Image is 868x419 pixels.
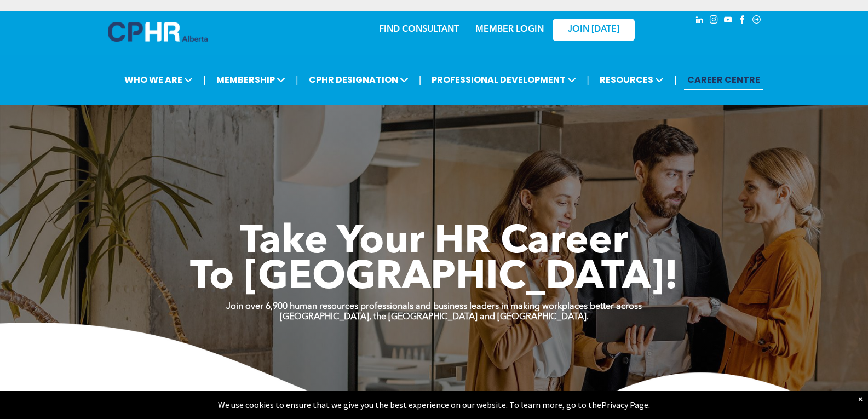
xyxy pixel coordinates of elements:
span: PROFESSIONAL DEVELOPMENT [428,70,579,90]
a: MEMBER LOGIN [475,25,544,34]
span: MEMBERSHIP [213,70,289,90]
a: facebook [737,14,749,28]
span: WHO WE ARE [121,70,196,90]
a: JOIN [DATE] [553,19,635,41]
li: | [587,68,589,91]
span: RESOURCES [596,70,667,90]
span: Take Your HR Career [240,223,628,262]
li: | [419,68,422,91]
div: Dismiss notification [858,393,863,404]
li: | [674,68,677,91]
img: A blue and white logo for cp alberta [108,22,208,42]
li: | [203,68,206,91]
a: Social network [751,14,763,28]
strong: Join over 6,900 human resources professionals and business leaders in making workplaces better ac... [226,302,642,311]
a: FIND CONSULTANT [379,25,459,34]
li: | [296,68,298,91]
a: youtube [722,14,734,28]
span: JOIN [DATE] [568,25,619,35]
a: linkedin [694,14,706,28]
span: CPHR DESIGNATION [306,70,412,90]
a: instagram [708,14,720,28]
strong: [GEOGRAPHIC_DATA], the [GEOGRAPHIC_DATA] and [GEOGRAPHIC_DATA]. [280,313,589,322]
span: To [GEOGRAPHIC_DATA]! [190,259,679,298]
a: CAREER CENTRE [684,70,763,90]
a: Privacy Page. [601,399,650,410]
